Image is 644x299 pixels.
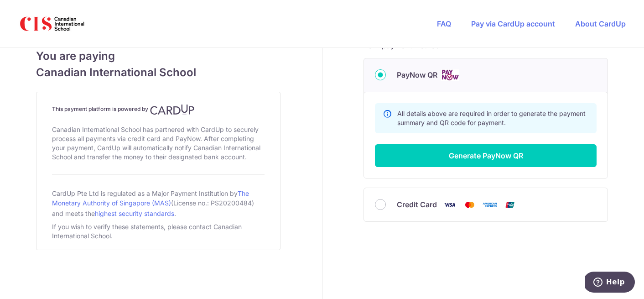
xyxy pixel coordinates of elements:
img: Mastercard [461,199,479,210]
img: American Express [481,199,499,210]
div: Credit Card Visa Mastercard American Express Union Pay [375,199,597,210]
a: Pay via CardUp account [471,19,555,28]
h4: This payment platform is powered by [52,104,265,115]
span: You are paying [36,48,280,64]
img: Union Pay [501,199,519,210]
a: highest security standards [95,210,174,217]
div: PayNow QR Cards logo [375,69,597,81]
iframe: Opens a widget where you can find more information [585,272,635,294]
div: CardUp Pte Ltd is regulated as a Major Payment Institution by (License no.: PS20200484) and meets... [52,186,265,220]
span: Credit Card [397,199,437,210]
a: FAQ [437,19,451,28]
span: PayNow QR [397,69,437,80]
img: Cards logo [441,69,459,81]
div: If you wish to verify these statements, please contact Canadian International School. [52,220,265,242]
span: All details above are required in order to generate the payment summary and QR code for payment. [397,110,586,126]
button: Generate PayNow QR [375,144,597,167]
span: Canadian International School [36,64,280,81]
a: About CardUp [575,19,626,28]
img: Visa [441,199,459,210]
img: CardUp [150,104,195,115]
div: Canadian International School has partnered with CardUp to securely process all payments via cred... [52,123,265,163]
